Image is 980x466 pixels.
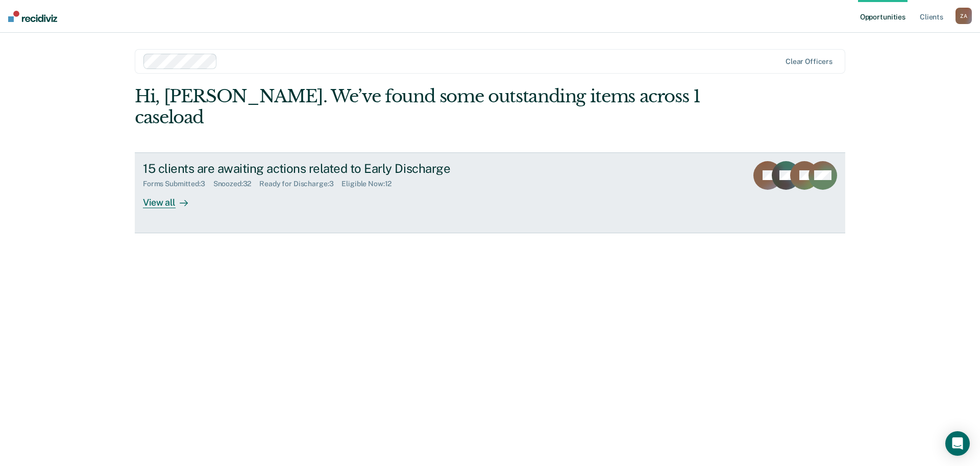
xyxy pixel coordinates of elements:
[135,86,703,128] div: Hi, [PERSON_NAME]. We’ve found some outstanding items across 1 caseload
[135,152,845,233] a: 15 clients are awaiting actions related to Early DischargeForms Submitted:3Snoozed:32Ready for Di...
[8,11,57,22] img: Recidiviz
[213,180,260,188] div: Snoozed : 32
[786,57,832,66] div: Clear officers
[143,161,501,176] div: 15 clients are awaiting actions related to Early Discharge
[143,188,200,208] div: View all
[341,180,400,188] div: Eligible Now : 12
[143,180,213,188] div: Forms Submitted : 3
[955,8,972,24] div: Z A
[955,8,972,24] button: ZA
[945,431,970,456] div: Open Intercom Messenger
[259,180,341,188] div: Ready for Discharge : 3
